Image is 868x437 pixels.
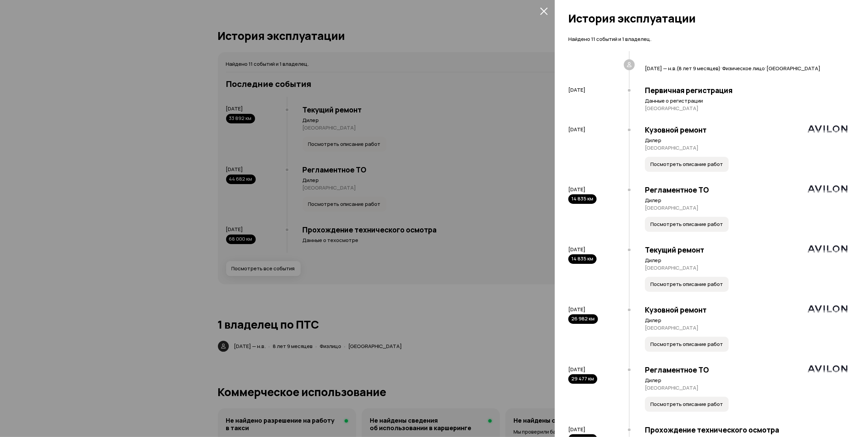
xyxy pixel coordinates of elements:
[650,401,723,408] span: Посмотреть описание работ
[650,341,723,348] span: Посмотреть описание работ
[645,86,848,95] h3: Первичная регистрация
[645,365,848,374] h3: Регламентное ТО
[568,246,585,253] span: [DATE]
[808,185,848,192] img: logo
[645,377,848,384] p: Дилер
[568,306,585,313] span: [DATE]
[645,217,729,232] button: Посмотреть описание работ
[650,281,723,288] span: Посмотреть описание работ
[568,374,597,384] div: 29 477 км
[568,314,598,324] div: 26 982 км
[645,245,848,254] h3: Текущий ремонт
[645,205,848,211] p: [GEOGRAPHIC_DATA]
[568,366,585,373] span: [DATE]
[650,221,723,228] span: Посмотреть описание работ
[645,157,729,172] button: Посмотреть описание работ
[645,65,721,72] span: [DATE] — н.в. ( 8 лет 9 месяцев )
[722,65,765,72] span: Физическое лицо
[568,35,848,43] p: Найдено 11 событий и 1 владелец.
[645,317,848,324] p: Дилер
[645,425,848,434] h3: Прохождение технического осмотра
[645,125,848,134] h3: Кузовной ремонт
[645,277,729,292] button: Посмотреть описание работ
[645,265,848,271] p: [GEOGRAPHIC_DATA]
[568,126,585,133] span: [DATE]
[568,194,597,204] div: 14 835 км
[645,145,848,151] p: [GEOGRAPHIC_DATA]
[645,105,848,112] p: [GEOGRAPHIC_DATA]
[650,161,723,168] span: Посмотреть описание работ
[765,61,767,73] span: ·
[568,186,585,193] span: [DATE]
[808,245,848,252] img: logo
[645,185,848,194] h3: Регламентное ТО
[645,197,848,204] p: Дилер
[568,426,585,433] span: [DATE]
[538,5,549,16] button: закрыть
[645,325,848,331] p: [GEOGRAPHIC_DATA]
[645,137,848,144] p: Дилер
[645,397,729,412] button: Посмотреть описание работ
[645,97,848,104] p: Данные о регистрации
[645,385,848,391] p: [GEOGRAPHIC_DATA]
[645,337,729,352] button: Посмотреть описание работ
[767,65,820,72] span: [GEOGRAPHIC_DATA]
[568,254,597,264] div: 14 835 км
[808,365,848,372] img: logo
[808,305,848,312] img: logo
[645,305,848,314] h3: Кузовной ремонт
[721,61,722,73] span: ·
[568,86,585,93] span: [DATE]
[808,125,848,132] img: logo
[645,257,848,264] p: Дилер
